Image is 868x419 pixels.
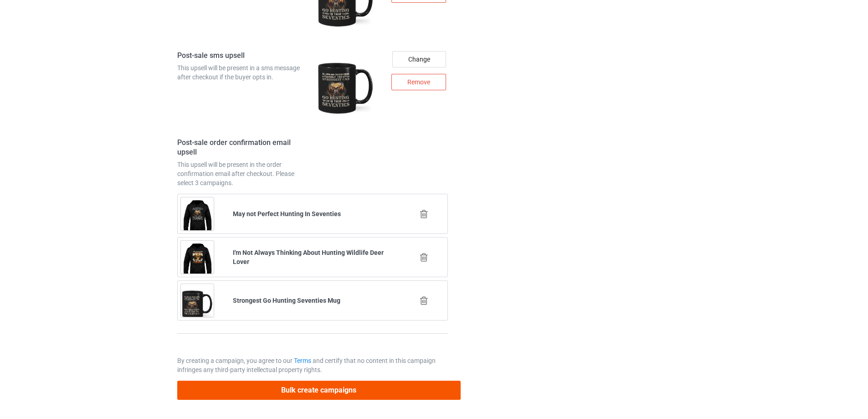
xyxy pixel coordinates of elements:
b: May not Perfect Hunting In Seventies [233,210,341,217]
p: By creating a campaign, you agree to our and certify that no content in this campaign infringes a... [177,356,448,374]
b: I'm Not Always Thinking About Hunting Wildlife Deer Lover [233,249,384,265]
div: This upsell will be present in the order confirmation email after checkout. Please select 3 campa... [177,160,309,187]
h4: Post-sale order confirmation email upsell [177,138,309,157]
a: Terms [294,357,311,364]
h4: Post-sale sms upsell [177,51,309,61]
img: regular.jpg [316,51,375,126]
div: Remove [391,74,446,90]
b: Strongest Go Hunting Seventies Mug [233,297,340,304]
div: Change [392,51,446,67]
div: This upsell will be present in a sms message after checkout if the buyer opts in. [177,63,309,82]
button: Bulk create campaigns [177,381,461,399]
